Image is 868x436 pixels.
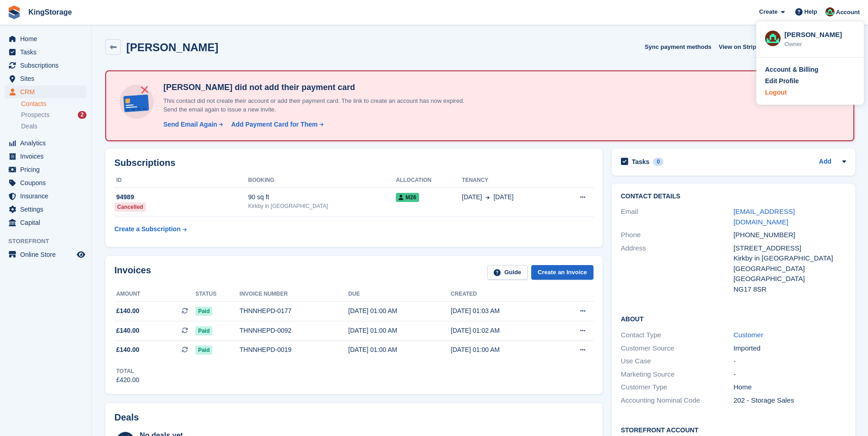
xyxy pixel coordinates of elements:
[733,230,846,240] div: [PHONE_NUMBER]
[733,369,846,380] div: -
[114,412,139,423] h2: Deals
[733,253,846,264] div: Kirkby in [GEOGRAPHIC_DATA]
[733,331,763,339] a: Customer
[116,367,140,375] div: Total
[20,203,75,216] span: Settings
[20,190,75,202] span: Insurance
[621,395,733,406] div: Accounting Nominal Code
[462,192,482,202] span: [DATE]
[20,85,75,98] span: CRM
[621,207,733,227] div: Email
[348,287,451,302] th: Due
[451,306,553,316] div: [DATE] 01:03 AM
[160,82,480,93] h4: [PERSON_NAME] did not add their payment card
[733,274,846,284] div: [GEOGRAPHIC_DATA]
[5,85,86,98] a: menu
[114,173,248,188] th: ID
[733,356,846,367] div: -
[240,326,349,335] div: THNNHEPD-0092
[819,157,831,167] a: Add
[21,122,38,131] span: Deals
[114,221,187,238] a: Create a Subscription
[20,150,75,163] span: Invoices
[451,287,553,302] th: Created
[5,137,86,149] a: menu
[621,243,733,295] div: Address
[116,306,140,316] span: £140.00
[117,82,156,121] img: no-card-linked-e7822e413c904bf8b177c4d89f31251c4716f9871600ec3ca5bfc59e148c83f4.svg
[5,176,86,189] a: menu
[5,190,86,202] a: menu
[195,307,212,316] span: Paid
[195,287,240,302] th: Status
[784,40,855,49] div: Owner
[733,207,795,226] a: [EMAIL_ADDRESS][DOMAIN_NAME]
[7,5,21,19] img: stora-icon-8386f47178a22dfd0bd8f6a31ec36ba5ce8667c1dd55bd0f319d3a0aa187defe.svg
[114,158,593,168] h2: Subscriptions
[621,343,733,354] div: Customer Source
[531,265,593,280] a: Create an Invoice
[116,375,140,385] div: £420.00
[21,122,86,131] a: Deals
[733,264,846,274] div: [GEOGRAPHIC_DATA]
[396,173,462,188] th: Allocation
[240,345,349,355] div: THNNHEPD-0019
[21,110,86,120] a: Prospects 2
[5,32,86,45] a: menu
[195,346,212,355] span: Paid
[78,111,86,119] div: 2
[5,59,86,72] a: menu
[20,46,75,58] span: Tasks
[621,356,733,367] div: Use Case
[248,202,396,210] div: Kirkby in [GEOGRAPHIC_DATA]
[248,173,396,188] th: Booking
[5,248,86,261] a: menu
[621,330,733,340] div: Contact Type
[348,306,451,316] div: [DATE] 01:00 AM
[116,326,140,335] span: £140.00
[765,65,855,74] a: Account & Billing
[784,30,855,38] div: [PERSON_NAME]
[621,425,846,434] h2: Storefront Account
[462,173,558,188] th: Tenancy
[493,192,513,202] span: [DATE]
[20,32,75,45] span: Home
[126,41,218,53] h2: [PERSON_NAME]
[114,202,146,212] div: Cancelled
[621,369,733,380] div: Marketing Source
[20,163,75,176] span: Pricing
[227,120,324,129] a: Add Payment Card for Them
[116,345,140,355] span: £140.00
[621,314,846,323] h2: About
[160,96,480,114] p: This contact did not create their account or add their payment card. The link to create an accoun...
[20,216,75,229] span: Capital
[645,39,712,54] button: Sync payment methods
[5,72,86,85] a: menu
[20,248,75,261] span: Online Store
[733,284,846,295] div: NG17 8SR
[75,249,86,260] a: Preview store
[5,150,86,163] a: menu
[621,230,733,240] div: Phone
[396,193,419,202] span: M26
[715,39,771,54] a: View on Stripe
[25,5,75,20] a: KingStorage
[20,137,75,149] span: Analytics
[733,382,846,393] div: Home
[348,326,451,335] div: [DATE] 01:00 AM
[240,287,349,302] th: Invoice number
[163,120,217,129] div: Send Email Again
[248,192,396,202] div: 90 sq ft
[765,31,781,46] img: John King
[621,382,733,393] div: Customer Type
[451,326,553,335] div: [DATE] 01:02 AM
[765,76,855,86] a: Edit Profile
[348,345,451,355] div: [DATE] 01:00 AM
[765,76,799,86] div: Edit Profile
[765,65,819,74] div: Account & Billing
[487,265,528,280] a: Guide
[5,203,86,216] a: menu
[5,216,86,229] a: menu
[21,111,49,119] span: Prospects
[195,326,212,335] span: Paid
